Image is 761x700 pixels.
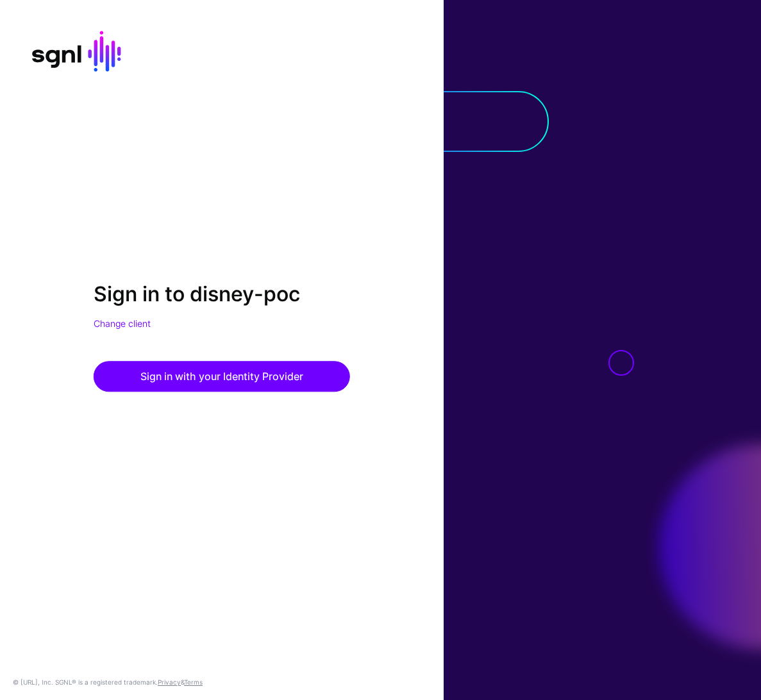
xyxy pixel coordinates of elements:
[94,362,350,392] button: Sign in with your Identity Provider
[184,678,203,686] a: Terms
[13,677,203,687] div: © [URL], Inc. SGNL® is a registered trademark. &
[94,319,151,329] a: Change client
[94,282,350,306] h2: Sign in to disney-poc
[158,678,181,686] a: Privacy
